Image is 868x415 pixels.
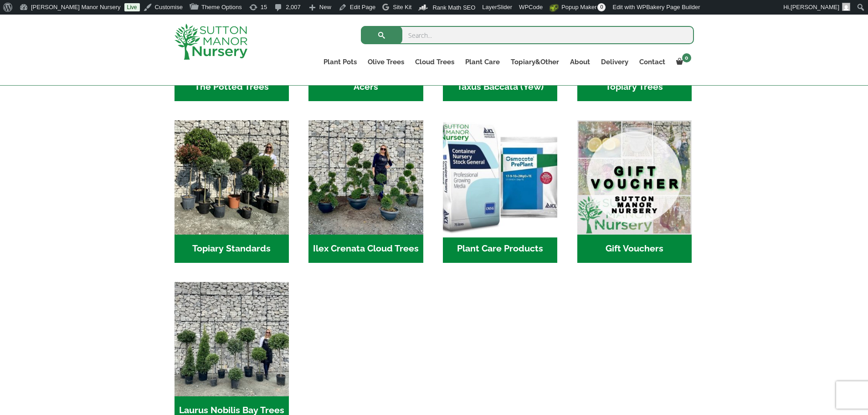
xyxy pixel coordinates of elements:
a: 0 [671,56,694,68]
span: 0 [682,53,691,62]
span: Site Kit [393,4,411,10]
a: Live [124,3,140,11]
h2: Topiary Standards [175,235,289,263]
a: About [565,56,596,68]
h2: Ilex Crenata Cloud Trees [308,235,423,263]
a: Topiary&Other [505,56,565,68]
h2: Topiary Trees [577,73,692,101]
h2: The Potted Trees [175,73,289,101]
span: 0 [597,3,606,11]
img: Home - IMG 5945 [175,282,289,396]
span: Rank Math SEO [432,4,475,11]
a: Visit product category Topiary Standards [175,120,289,263]
a: Visit product category Gift Vouchers [577,120,692,263]
a: Cloud Trees [410,56,460,68]
img: Home - 9CE163CB 973F 4905 8AD5 A9A890F87D43 [308,120,423,235]
input: Search... [361,26,694,44]
img: logo [175,24,247,60]
a: Plant Pots [318,56,362,68]
img: Home - IMG 5223 [175,120,289,235]
h2: Plant Care Products [443,235,557,263]
a: Delivery [596,56,634,68]
h2: Gift Vouchers [577,235,692,263]
img: Home - MAIN [577,120,692,235]
a: Contact [634,56,671,68]
span: [PERSON_NAME] [791,4,839,10]
h2: Acers [308,73,423,101]
a: Olive Trees [362,56,410,68]
img: Home - food and soil [440,117,560,237]
a: Visit product category Ilex Crenata Cloud Trees [308,120,423,263]
a: Visit product category Plant Care Products [443,120,557,263]
a: Plant Care [460,56,505,68]
h2: Taxus Baccata (Yew) [443,73,557,101]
